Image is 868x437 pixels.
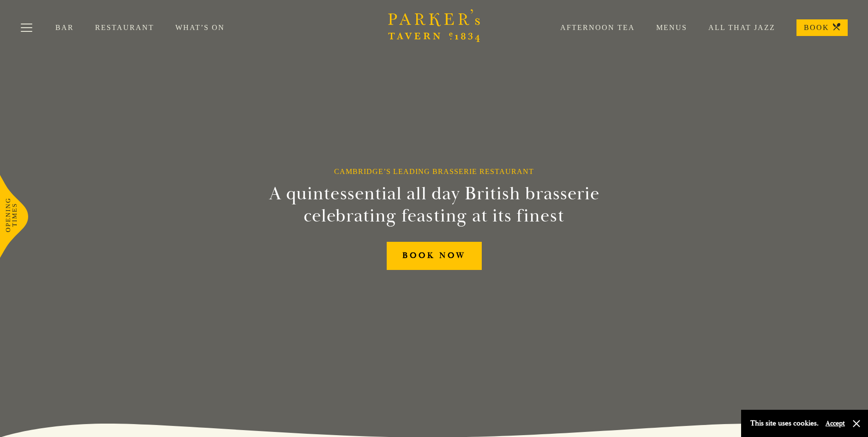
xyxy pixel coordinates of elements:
h1: Cambridge’s Leading Brasserie Restaurant [334,167,534,176]
a: BOOK NOW [387,242,482,270]
p: This site uses cookies. [750,417,819,430]
button: Accept [826,419,845,428]
button: Close and accept [852,419,861,428]
h2: A quintessential all day British brasserie celebrating feasting at its finest [224,183,645,227]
